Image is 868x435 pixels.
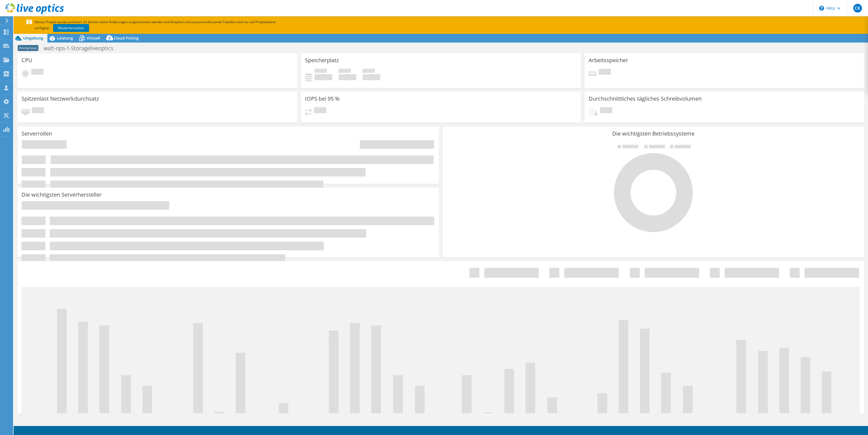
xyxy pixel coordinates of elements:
[819,6,824,11] svg: \n
[315,69,327,74] span: Belegt
[339,74,356,80] h4: 0 GiB
[53,24,89,32] a: Wiederherstellen
[22,131,52,137] h3: Serverrollen
[26,19,293,31] p: Dieses Projekt wurde archiviert. Es können keine Änderungen vorgenommen werden und Graphen und zu...
[23,35,43,41] span: Umgebung
[314,107,326,115] span: Ausstehend
[363,74,380,80] h4: 0 GiB
[57,35,73,41] span: Leistung
[305,96,340,102] h3: IOPS bei 95 %
[589,96,702,102] h3: Durchschnittliches tägliches Schreibvolumen
[31,69,44,76] span: Ausstehend
[599,69,611,76] span: Ausstehend
[305,57,339,63] h3: Speicherplatz
[600,107,612,115] span: Ausstehend
[589,57,628,63] h3: Arbeitsspeicher
[87,35,100,41] span: Virtuell
[32,107,44,115] span: Ausstehend
[114,35,139,41] span: Cloud Pricing
[447,131,860,137] h3: Die wichtigsten Betriebssysteme
[315,74,332,80] h4: 0 GiB
[363,69,375,74] span: Insgesamt
[18,45,38,51] span: Anonymous
[22,96,99,102] h3: Spitzenlast Netzwerkdurchsatz
[339,69,351,74] span: Verfügbar
[41,45,122,51] h1: watt-ops-1-Storageliveoptics
[853,4,862,13] span: CK
[22,192,102,198] h3: Die wichtigsten Serverhersteller
[22,57,32,63] h3: CPU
